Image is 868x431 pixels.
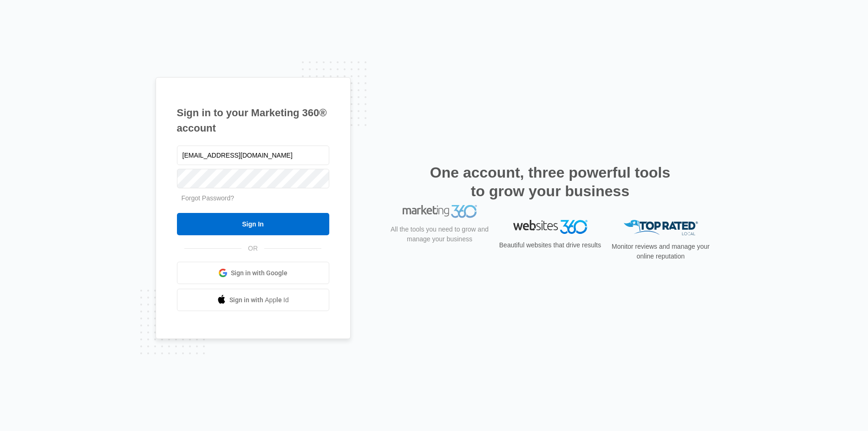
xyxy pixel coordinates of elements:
[177,146,329,165] input: Email
[177,262,329,284] a: Sign in with Google
[427,163,673,200] h2: One account, three powerful tools to grow your business
[177,105,329,136] h1: Sign in to your Marketing 360® account
[229,295,289,305] span: Sign in with Apple Id
[241,244,264,253] span: OR
[177,289,329,311] a: Sign in with Apple Id
[231,268,287,278] span: Sign in with Google
[388,239,492,259] p: All the tools you need to grow and manage your business
[182,194,235,202] a: Forgot Password?
[177,213,329,235] input: Sign In
[513,220,587,233] img: Websites 360
[609,242,713,261] p: Monitor reviews and manage your online reputation
[624,220,698,235] img: Top Rated Local
[403,220,477,233] img: Marketing 360
[498,240,602,250] p: Beautiful websites that drive results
